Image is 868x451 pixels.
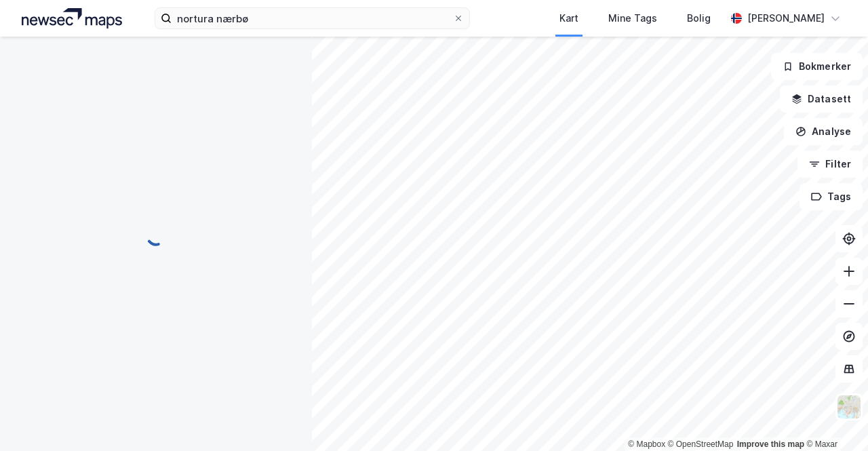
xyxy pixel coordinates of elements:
[747,10,825,26] div: [PERSON_NAME]
[559,10,578,26] div: Kart
[668,439,734,449] a: OpenStreetMap
[800,183,863,210] button: Tags
[22,8,122,28] img: logo.a4113a55bc3d86da70a041830d287a7e.svg
[608,10,657,26] div: Mine Tags
[771,53,863,80] button: Bokmerker
[145,225,167,247] img: spinner.a6d8c91a73a9ac5275cf975e30b51cfb.svg
[172,8,453,28] input: Søk på adresse, matrikkel, gårdeiere, leietakere eller personer
[628,439,665,449] a: Mapbox
[800,386,868,451] iframe: Chat Widget
[780,85,863,113] button: Datasett
[784,118,863,145] button: Analyse
[687,10,711,26] div: Bolig
[800,386,868,451] div: Kontrollprogram for chat
[797,151,863,178] button: Filter
[737,439,804,449] a: Improve this map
